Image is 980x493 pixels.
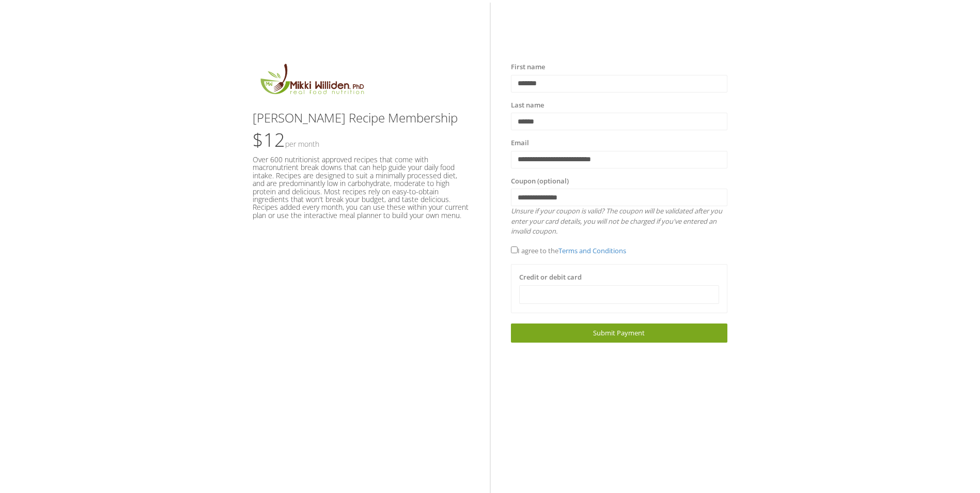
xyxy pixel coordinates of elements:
[511,138,529,148] label: Email
[511,323,727,343] a: Submit Payment
[519,272,582,283] label: Credit or debit card
[593,328,645,337] span: Submit Payment
[511,100,544,111] label: Last name
[558,246,626,255] a: Terms and Conditions
[253,156,469,219] h5: Over 600 nutritionist approved recipes that come with macronutrient break downs that can help gui...
[253,111,469,125] h3: [PERSON_NAME] Recipe Membership
[253,127,319,152] span: $12
[526,290,712,299] iframe: Secure card payment input frame
[511,206,722,236] i: Unsure if your coupon is valid? The coupon will be validated after you enter your card details, y...
[285,139,319,149] small: Per Month
[511,62,545,72] label: First name
[511,246,626,255] span: I agree to the
[253,62,370,101] img: MikkiLogoMain.png
[511,176,569,187] label: Coupon (optional)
